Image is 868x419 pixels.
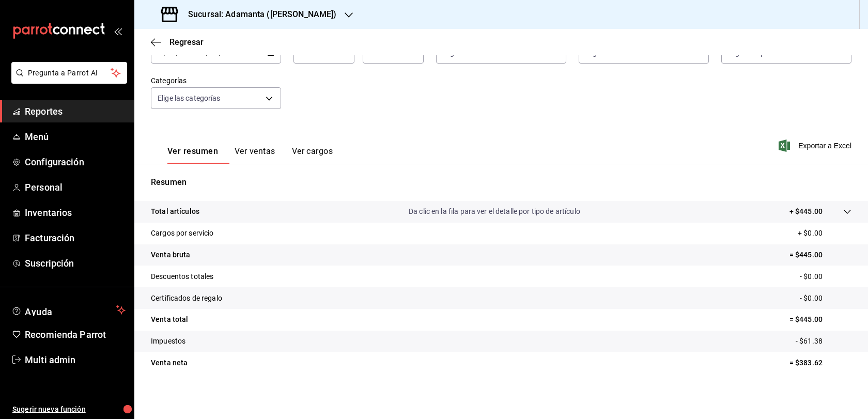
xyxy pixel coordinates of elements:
span: Regresar [169,37,204,47]
p: Impuestos [151,336,185,347]
span: Configuración [25,155,126,169]
span: Pregunta a Parrot AI [28,68,111,79]
p: Venta total [151,314,188,325]
p: Cargos por servicio [151,228,214,239]
span: Suscripción [25,256,126,270]
span: Reportes [25,104,126,118]
p: = $445.00 [789,314,851,325]
button: Exportar a Excel [781,139,851,152]
p: Resumen [151,176,851,189]
label: Categorías [151,77,281,84]
p: = $445.00 [789,250,851,260]
p: Venta bruta [151,250,190,260]
span: Multi admin [25,353,126,367]
a: Pregunta a Parrot AI [7,75,127,86]
button: Ver ventas [235,146,275,164]
span: Elige las categorías [158,93,221,103]
p: Certificados de regalo [151,293,222,304]
p: + $0.00 [798,228,851,239]
p: Da clic en la fila para ver el detalle por tipo de artículo [409,206,580,217]
span: Recomienda Parrot [25,328,126,342]
span: Ayuda [25,304,112,316]
button: Ver resumen [167,146,218,164]
p: - $0.00 [800,293,851,304]
p: Descuentos totales [151,271,213,282]
p: - $0.00 [800,271,851,282]
span: Sugerir nueva función [12,404,126,415]
button: Regresar [151,37,204,47]
button: Pregunta a Parrot AI [11,62,127,84]
div: navigation tabs [167,146,333,164]
button: open_drawer_menu [114,27,122,35]
span: Menú [25,130,126,144]
h3: Sucursal: Adamanta ([PERSON_NAME]) [180,8,336,21]
span: Inventarios [25,206,126,220]
p: Venta neta [151,358,188,368]
p: + $445.00 [789,206,823,217]
p: - $61.38 [796,336,851,347]
p: = $383.62 [789,358,851,368]
button: Ver cargos [292,146,333,164]
span: Personal [25,180,126,194]
p: Total artículos [151,206,199,217]
span: Facturación [25,231,126,245]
